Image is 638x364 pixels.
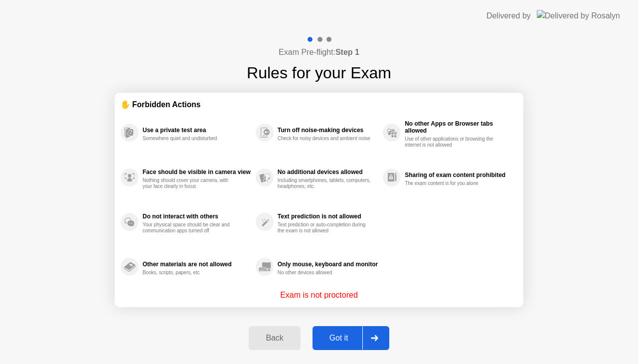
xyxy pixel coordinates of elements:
div: Face should be visible in camera view [143,169,251,176]
div: Got it [316,334,362,343]
button: Back [249,326,300,350]
div: Turn off noise-making devices [278,127,378,134]
div: No other devices allowed [278,270,372,276]
div: Use a private test area [143,127,251,134]
div: Other materials are not allowed [143,261,251,268]
div: Sharing of exam content prohibited [405,172,512,179]
img: Delivered by Rosalyn [537,10,620,21]
button: Got it [313,326,389,350]
div: The exam content is for you alone [405,181,499,186]
div: Nothing should cover your camera, with your face clearly in focus [143,178,237,189]
h4: Exam Pre-flight: [279,46,359,58]
div: Check for noisy devices and ambient noise [278,136,372,142]
p: Exam is not proctored [280,289,358,301]
div: Do not interact with others [143,213,251,220]
b: Step 1 [335,48,359,56]
div: Only mouse, keyboard and monitor [278,261,378,268]
div: Use of other applications or browsing the internet is not allowed [405,136,499,148]
div: Text prediction or auto-completion during the exam is not allowed [278,222,372,234]
div: Books, scripts, papers, etc [143,270,237,276]
div: Your physical space should be clear and communication apps turned off [143,222,237,234]
div: ✋ Forbidden Actions [121,99,517,110]
div: No additional devices allowed [278,169,378,176]
div: Somewhere quiet and undisturbed [143,136,237,142]
div: Text prediction is not allowed [278,213,378,220]
div: Including smartphones, tablets, computers, headphones, etc. [278,178,372,189]
div: Delivered by [486,10,531,22]
div: Back [252,334,297,343]
div: No other Apps or Browser tabs allowed [405,120,512,134]
h1: Rules for your Exam [247,61,391,85]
